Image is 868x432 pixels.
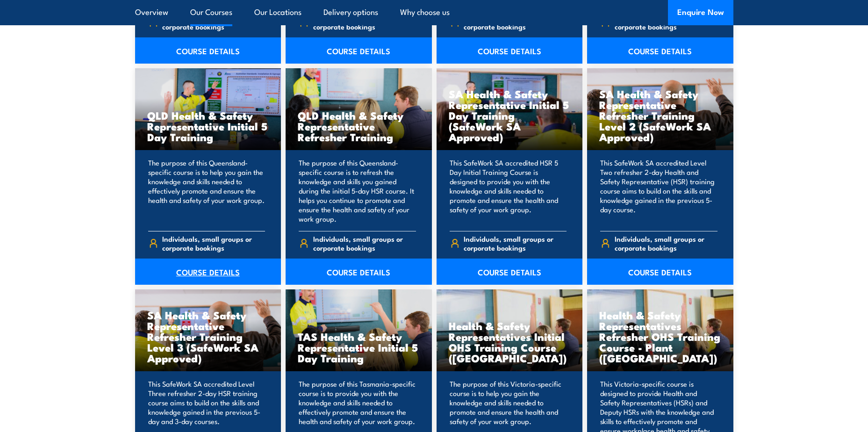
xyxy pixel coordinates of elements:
p: This SafeWork SA accredited Level Two refresher 2-day Health and Safety Representative (HSR) trai... [600,158,717,223]
span: Individuals, small groups or corporate bookings [313,13,416,31]
h3: SA Health & Safety Representative Refresher Training Level 3 (SafeWork SA Approved) [147,310,269,363]
a: COURSE DETAILS [587,37,733,64]
h3: QLD Health & Safety Representative Initial 5 Day Training [147,110,269,142]
a: COURSE DETAILS [587,259,733,285]
span: Individuals, small groups or corporate bookings [464,13,567,31]
a: COURSE DETAILS [135,259,281,285]
h3: TAS Health & Safety Representative Initial 5 Day Training [298,331,420,363]
a: COURSE DETAILS [437,259,583,285]
p: The purpose of this Queensland-specific course is to help you gain the knowledge and skills neede... [148,158,265,223]
p: The purpose of this Queensland-specific course is to refresh the knowledge and skills you gained ... [299,158,416,223]
span: Individuals, small groups or corporate bookings [615,13,717,31]
p: This SafeWork SA accredited HSR 5 Day Initial Training Course is designed to provide you with the... [450,158,567,223]
a: COURSE DETAILS [286,37,432,64]
span: Individuals, small groups or corporate bookings [615,234,717,252]
h3: Health & Safety Representatives Refresher OHS Training Course - Plant ([GEOGRAPHIC_DATA]) [599,310,721,363]
a: COURSE DETAILS [286,259,432,285]
span: Individuals, small groups or corporate bookings [464,234,567,252]
h3: QLD Health & Safety Representative Refresher Training [298,110,420,142]
span: Individuals, small groups or corporate bookings [162,13,265,31]
a: COURSE DETAILS [437,37,583,64]
span: Individuals, small groups or corporate bookings [313,234,416,252]
h3: Health & Safety Representatives Initial OHS Training Course ([GEOGRAPHIC_DATA]) [449,320,571,363]
h3: SA Health & Safety Representative Initial 5 Day Training (SafeWork SA Approved) [449,88,571,142]
span: Individuals, small groups or corporate bookings [162,234,265,252]
h3: SA Health & Safety Representative Refresher Training Level 2 (SafeWork SA Approved) [599,88,721,142]
a: COURSE DETAILS [135,37,281,64]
